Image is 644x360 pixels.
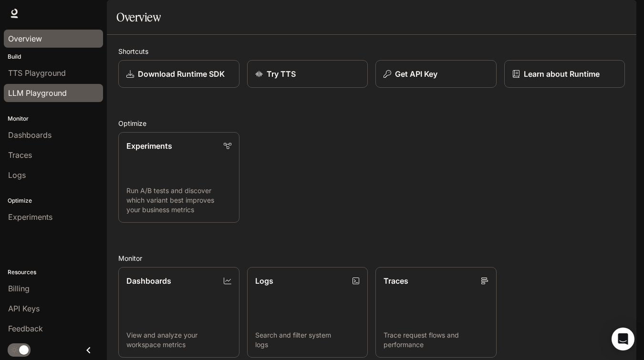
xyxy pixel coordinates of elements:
p: Run A/B tests and discover which variant best improves your business metrics [126,186,231,215]
p: Traces [384,275,408,287]
a: ExperimentsRun A/B tests and discover which variant best improves your business metrics [118,132,239,223]
a: Learn about Runtime [504,60,625,88]
h2: Optimize [118,118,625,128]
button: Get API Key [375,60,497,88]
p: Try TTS [267,68,296,80]
p: Trace request flows and performance [384,330,488,350]
p: View and analyze your workspace metrics [126,330,231,350]
p: Experiments [126,140,172,152]
p: Dashboards [126,275,171,287]
h1: Overview [116,8,161,27]
p: Download Runtime SDK [138,68,225,80]
a: DashboardsView and analyze your workspace metrics [118,267,239,358]
div: Open Intercom Messenger [612,328,634,350]
a: LogsSearch and filter system logs [247,267,368,358]
a: Download Runtime SDK [118,60,239,88]
a: Try TTS [247,60,368,88]
h2: Shortcuts [118,46,625,56]
a: TracesTrace request flows and performance [375,267,497,358]
p: Get API Key [395,68,437,80]
p: Logs [255,275,273,287]
p: Search and filter system logs [255,330,360,350]
p: Learn about Runtime [524,68,600,80]
h2: Monitor [118,253,625,263]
